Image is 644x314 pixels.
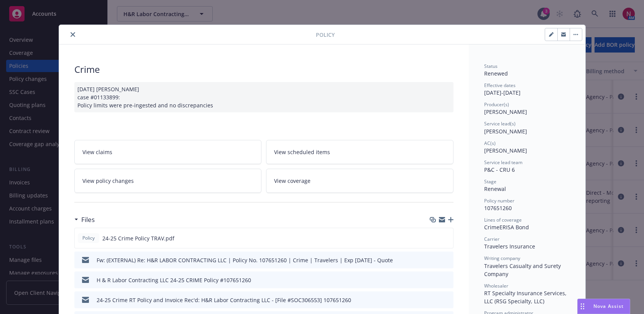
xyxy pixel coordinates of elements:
[484,243,535,250] span: Travelers Insurance
[74,140,262,164] a: View claims
[316,31,335,39] span: Policy
[82,177,134,185] span: View policy changes
[74,215,95,225] div: Files
[431,256,437,264] button: download file
[484,128,527,135] span: [PERSON_NAME]
[484,63,498,69] span: Status
[431,234,437,242] button: download file
[97,276,251,284] div: H & R Labor Contracting LLC 24-25 CRIME Policy #107651260
[444,256,450,264] button: preview file
[74,82,453,112] div: [DATE] [PERSON_NAME] case #01133899: Policy limits were pre-ingested and no discrepancies
[484,262,562,278] span: Travelers Casualty and Surety Company
[274,177,310,185] span: View coverage
[484,283,508,289] span: Wholesaler
[266,140,453,164] a: View scheduled items
[431,296,437,304] button: download file
[81,235,96,242] span: Policy
[444,296,450,304] button: preview file
[81,215,95,225] h3: Files
[68,30,77,39] button: close
[484,236,499,242] span: Carrier
[444,276,450,284] button: preview file
[484,255,520,261] span: Writing company
[431,276,437,284] button: download file
[484,140,496,146] span: AC(s)
[484,82,570,97] div: [DATE] - [DATE]
[274,148,330,156] span: View scheduled items
[266,169,453,193] a: View coverage
[97,296,351,304] div: 24-25 Crime RT Policy and Invoice Rec'd: H&R Labor Contracting LLC - [File #SOC306553] 107651260
[484,166,515,173] span: P&C - CRU 6
[74,169,262,193] a: View policy changes
[484,82,516,89] span: Effective dates
[578,299,587,314] div: Drag to move
[484,204,512,212] span: 107651260
[484,224,499,231] span: Crime
[484,108,527,115] span: [PERSON_NAME]
[82,148,112,156] span: View claims
[102,234,174,242] span: 24-25 Crime Policy TRAV.pdf
[443,234,450,242] button: preview file
[484,159,522,166] span: Service lead team
[577,299,630,314] button: Nova Assist
[74,63,453,76] div: Crime
[593,303,624,309] span: Nova Assist
[484,120,516,127] span: Service lead(s)
[484,289,568,305] span: RT Specialty Insurance Services, LLC (RSG Specialty, LLC)
[484,70,508,77] span: Renewed
[484,178,496,185] span: Stage
[484,147,527,154] span: [PERSON_NAME]
[97,256,393,264] div: Fw: (EXTERNAL) Re: H&R LABOR CONTRACTING LLC | Policy No. 107651260 | Crime | Travelers | Exp [DA...
[484,101,509,108] span: Producer(s)
[484,217,522,223] span: Lines of coverage
[499,224,529,231] span: ERISA Bond
[484,197,514,204] span: Policy number
[484,185,506,192] span: Renewal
